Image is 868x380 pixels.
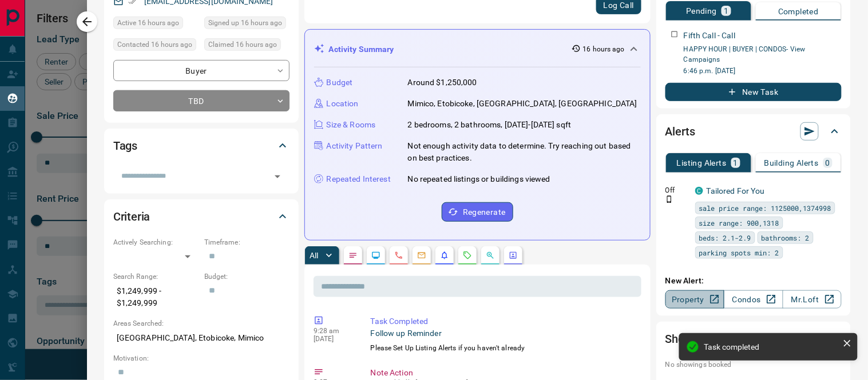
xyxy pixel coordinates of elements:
div: Tue Oct 14 2025 [204,38,290,54]
h2: Alerts [665,122,695,141]
span: Signed up 16 hours ago [208,17,282,29]
h2: Tags [113,137,137,155]
p: Pending [686,7,717,15]
div: Criteria [113,203,290,230]
p: Follow up Reminder [371,327,637,339]
div: Tue Oct 14 2025 [204,17,290,33]
p: No repeated listings or buildings viewed [408,173,550,185]
p: No showings booked [665,359,842,370]
p: [GEOGRAPHIC_DATA], Etobicoke, Mimico [113,329,290,347]
div: Task completed [704,342,838,351]
a: Mr.Loft [783,290,842,309]
p: Listing Alerts [677,159,727,167]
p: Not enough activity data to determine. Try reaching out based on best practices. [408,140,641,164]
a: HAPPY HOUR | BUYER | CONDOS- View Campaigns [684,45,806,63]
p: All [310,251,319,259]
span: Contacted 16 hours ago [117,39,192,50]
svg: Calls [394,251,403,260]
p: Building Alerts [764,159,819,167]
span: beds: 2.1-2.9 [699,232,751,243]
p: Completed [778,7,819,15]
div: condos.ca [695,187,703,195]
p: Activity Pattern [327,140,383,152]
p: 9:28 am [314,327,354,335]
p: Budget [327,77,353,89]
p: Repeated Interest [327,173,391,185]
p: 1 [724,7,728,15]
a: Property [665,290,724,309]
p: Budget: [204,271,290,282]
p: Task Completed [371,315,637,327]
a: Tailored For You [707,186,765,195]
p: Please Set Up Listing Alerts if you haven't already [371,343,637,353]
div: Activity Summary16 hours ago [314,39,641,60]
span: Active 16 hours ago [117,17,179,29]
p: 16 hours ago [583,44,625,54]
p: Motivation: [113,353,290,363]
svg: Requests [463,251,472,260]
p: Actively Searching: [113,237,199,247]
h2: Showings [665,330,714,348]
span: Claimed 16 hours ago [208,39,277,50]
div: Buyer [113,60,290,81]
p: New Alert: [665,275,842,287]
p: 2 bedrooms, 2 bathrooms, [DATE]-[DATE] sqft [408,119,572,131]
svg: Agent Actions [509,251,518,260]
button: Regenerate [442,202,513,222]
svg: Push Notification Only [665,195,673,203]
span: sale price range: 1125000,1374998 [699,202,831,214]
p: Around $1,250,000 [408,77,477,89]
svg: Listing Alerts [440,251,449,260]
svg: Notes [348,251,358,260]
p: Off [665,185,688,195]
p: $1,249,999 - $1,249,999 [113,282,199,313]
button: New Task [665,83,842,101]
p: Mimico, Etobicoke, [GEOGRAPHIC_DATA], [GEOGRAPHIC_DATA] [408,98,637,110]
div: TBD [113,90,290,111]
p: Activity Summary [329,43,394,55]
p: Areas Searched: [113,318,290,329]
svg: Opportunities [486,251,495,260]
p: [DATE] [314,335,354,343]
div: Tue Oct 14 2025 [113,17,199,33]
h2: Criteria [113,207,150,226]
div: Tue Oct 14 2025 [113,38,199,54]
p: Timeframe: [204,237,290,247]
p: Location [327,98,359,110]
button: Open [269,169,286,185]
svg: Emails [417,251,426,260]
span: size range: 900,1318 [699,217,779,229]
p: 1 [734,159,738,167]
div: Alerts [665,118,842,145]
p: Fifth Call - Call [684,30,735,42]
span: parking spots min: 2 [699,247,779,258]
a: Condos [724,290,783,309]
div: Tags [113,132,290,159]
p: Note Action [371,367,637,379]
p: Size & Rooms [327,119,376,131]
div: Showings [665,325,842,353]
svg: Lead Browsing Activity [371,251,381,260]
span: bathrooms: 2 [762,232,810,243]
p: 6:46 p.m. [DATE] [684,66,842,76]
p: 0 [826,159,830,167]
p: Search Range: [113,271,199,282]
